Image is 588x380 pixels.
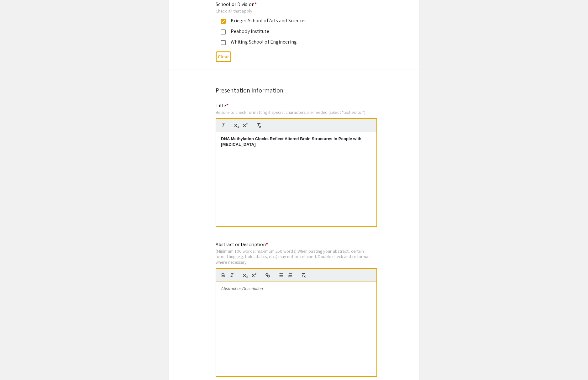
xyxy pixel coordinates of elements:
div: Krieger School of Arts and Sciences [226,17,357,24]
div: Check all that apply [216,8,362,14]
mat-label: School or Division [216,1,257,8]
iframe: Chat [5,352,27,375]
div: Peabody Institute [226,28,357,35]
div: Be sure to check formatting if special characters are needed (select ‘text editor’) [216,109,377,115]
div: Presentation Information [216,86,372,95]
mat-label: Title [216,102,228,109]
mat-label: Abstract or Description [216,241,268,248]
strong: DNA Methylation Clocks Reflect Altered Brain Structures in People with [MEDICAL_DATA] [221,136,363,147]
button: Clear [216,51,231,62]
div: (Minimum 100 words; maximum 250 words) When pasting your abstract, certain formatting (e.g. bold,... [216,248,377,265]
div: Whiting School of Engineering [226,38,357,46]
